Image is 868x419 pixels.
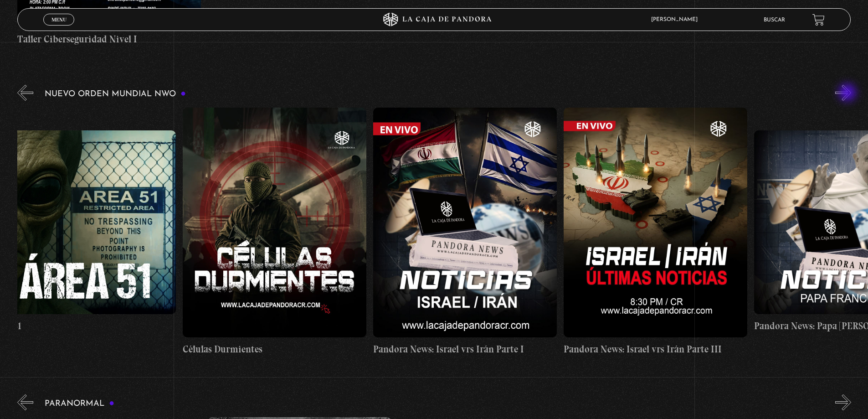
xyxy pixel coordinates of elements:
[764,17,785,23] a: Buscar
[183,342,366,357] h4: Células Durmientes
[51,17,67,22] span: Menu
[564,342,747,357] h4: Pandora News: Israel vrs Irán Parte III
[564,108,747,357] a: Pandora News: Israel vrs Irán Parte III
[45,90,186,98] h3: Nuevo Orden Mundial NWO
[17,394,33,410] button: Previous
[45,399,114,408] h3: Paranormal
[17,32,201,47] h4: Taller Ciberseguridad Nivel I
[373,342,557,357] h4: Pandora News: Israel vrs Irán Parte I
[835,394,851,410] button: Next
[183,108,366,357] a: Células Durmientes
[647,17,707,22] span: [PERSON_NAME]
[48,25,70,31] span: Cerrar
[373,108,557,357] a: Pandora News: Israel vrs Irán Parte I
[835,85,851,101] button: Next
[812,14,825,26] a: View your shopping cart
[17,85,33,101] button: Previous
